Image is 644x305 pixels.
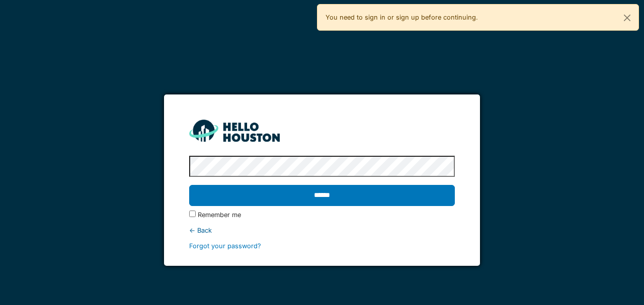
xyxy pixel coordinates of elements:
div: ← Back [189,226,454,235]
label: Remember me [198,210,241,220]
button: Close [616,5,638,31]
div: You need to sign in or sign up before continuing. [317,4,639,31]
img: HH_line-BYnF2_Hg.png [189,120,280,141]
a: Forgot your password? [189,242,261,250]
